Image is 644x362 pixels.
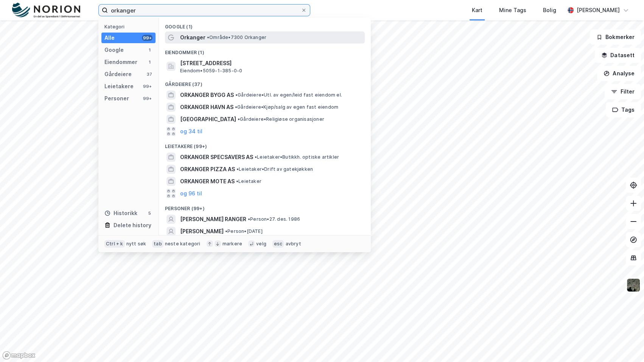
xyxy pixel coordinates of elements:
span: • [225,228,227,234]
span: Leietaker [236,178,261,184]
div: Kart [472,6,482,15]
img: 9k= [626,278,641,292]
span: Leietaker • Drift av gatekjøkken [236,166,313,172]
div: 99+ [142,95,152,101]
div: Google (1) [159,18,371,31]
div: Google [104,45,124,55]
span: Person • 27. des. 1986 [248,216,300,222]
span: [GEOGRAPHIC_DATA] [180,115,236,124]
div: 37 [146,71,152,77]
div: Gårdeiere [104,70,132,79]
iframe: Chat Widget [606,326,644,362]
div: Alle [104,33,115,42]
div: esc [272,240,284,248]
div: 99+ [142,83,152,89]
span: ORKANGER HAVN AS [180,103,233,112]
div: 99+ [142,35,152,41]
div: nytt søk [126,241,146,247]
a: Mapbox homepage [2,351,36,360]
div: Eiendommer (1) [159,44,371,57]
button: Filter [605,84,641,99]
span: [PERSON_NAME] [180,227,224,236]
button: Bokmerker [590,30,641,45]
img: norion-logo.80e7a08dc31c2e691866.png [12,3,80,18]
div: velg [256,241,266,247]
div: 1 [146,47,152,53]
div: Kategori [104,24,156,30]
div: Bolig [543,6,556,15]
div: Gårdeiere (37) [159,75,371,89]
span: Område • 7300 Orkanger [207,34,266,41]
span: [PERSON_NAME] RANGER [180,215,246,224]
span: Person • [DATE] [225,228,263,234]
span: Eiendom • 5059-1-385-0-0 [180,68,242,74]
div: neste kategori [165,241,201,247]
button: og 96 til [180,189,202,198]
span: [STREET_ADDRESS] [180,59,362,68]
span: • [236,178,238,184]
span: Leietaker • Butikkh. optiske artikler [255,154,339,160]
div: Delete history [114,221,151,230]
span: • [207,34,209,40]
button: og 34 til [180,127,202,136]
span: Gårdeiere • Kjøp/salg av egen fast eiendom [235,104,338,110]
div: markere [222,241,242,247]
span: • [235,104,237,110]
span: ORKANGER SPECSAVERS AS [180,153,253,162]
div: Eiendommer [104,58,137,67]
div: avbryt [285,241,301,247]
input: Søk på adresse, matrikkel, gårdeiere, leietakere eller personer [108,5,301,16]
span: Gårdeiere • Utl. av egen/leid fast eiendom el. [235,92,342,98]
div: Kontrollprogram for chat [606,326,644,362]
div: Ctrl + k [104,240,125,248]
div: Leietakere [104,82,134,91]
span: • [236,166,239,172]
div: Mine Tags [499,6,526,15]
div: tab [152,240,163,248]
span: • [248,216,250,222]
span: • [238,116,240,122]
div: Historikk [104,209,137,218]
span: • [235,92,238,98]
div: Leietakere (99+) [159,137,371,151]
button: Datasett [595,48,641,63]
span: Gårdeiere • Religiøse organisasjoner [238,116,324,122]
span: ORKANGER PIZZA AS [180,165,235,174]
div: 5 [146,210,152,216]
button: Analyse [597,66,641,81]
span: Orkanger [180,33,205,42]
div: Personer (99+) [159,200,371,213]
span: • [255,154,257,160]
span: ORKANGER BYGG AS [180,90,234,100]
button: Tags [606,102,641,117]
div: Personer [104,94,129,103]
span: ORKANGER MOTE AS [180,177,235,186]
div: 1 [146,59,152,65]
div: [PERSON_NAME] [577,6,620,15]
